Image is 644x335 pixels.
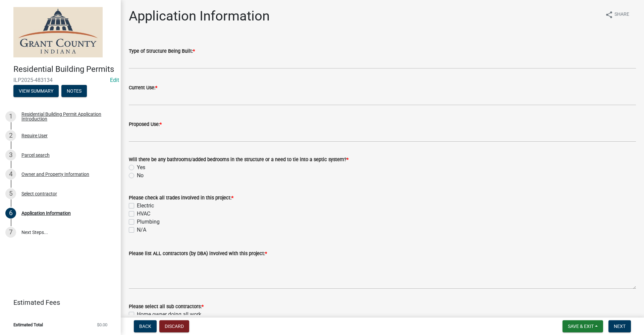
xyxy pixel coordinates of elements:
[562,320,603,332] button: Save & Exit
[5,130,16,141] div: 2
[137,202,154,210] label: Electric
[5,169,16,180] div: 4
[21,172,89,177] div: Owner and Property Information
[110,77,119,83] wm-modal-confirm: Edit Application Number
[5,296,110,309] a: Estimated Fees
[129,251,267,256] label: Please list ALL contractors (by DBA) involved with this project:
[614,324,626,329] span: Next
[129,157,348,162] label: Will there be any bathrooms/added bedrooms in the structure or a need to tie into a septic system?
[13,85,59,97] button: View Summary
[5,150,16,160] div: 3
[21,153,50,157] div: Parcel search
[110,77,119,83] a: Edit
[129,304,204,309] label: Please select all sub contractors:
[13,323,43,327] span: Estimated Total
[605,11,613,19] i: share
[137,226,146,234] label: N/A
[21,112,110,121] div: Residential Building Permit Application Introduction
[129,196,233,200] label: Please check all trades involved in this project:
[568,324,594,329] span: Save & Exit
[129,86,157,90] label: Current Use:
[137,163,145,172] label: Yes
[97,323,107,327] span: $0.00
[5,227,16,238] div: 7
[614,11,629,19] span: Share
[137,210,150,218] label: HVAC
[139,324,151,329] span: Back
[13,64,115,74] h4: Residential Building Permits
[137,218,160,226] label: Plumbing
[134,320,157,332] button: Back
[129,122,162,127] label: Proposed Use:
[21,191,57,196] div: Select contractor
[137,310,201,319] label: Home owner doing all work
[5,208,16,219] div: 6
[137,172,144,180] label: No
[5,111,16,122] div: 1
[5,188,16,199] div: 5
[129,8,270,24] h1: Application Information
[61,89,87,94] wm-modal-confirm: Notes
[608,320,631,332] button: Next
[600,8,635,21] button: shareShare
[21,133,48,138] div: Require User
[61,85,87,97] button: Notes
[13,77,107,83] span: ILP2025-483134
[13,89,59,94] wm-modal-confirm: Summary
[129,49,195,54] label: Type of Structure Being Built:
[159,320,189,332] button: Discard
[13,7,103,57] img: Grant County, Indiana
[21,211,71,216] div: Application Information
